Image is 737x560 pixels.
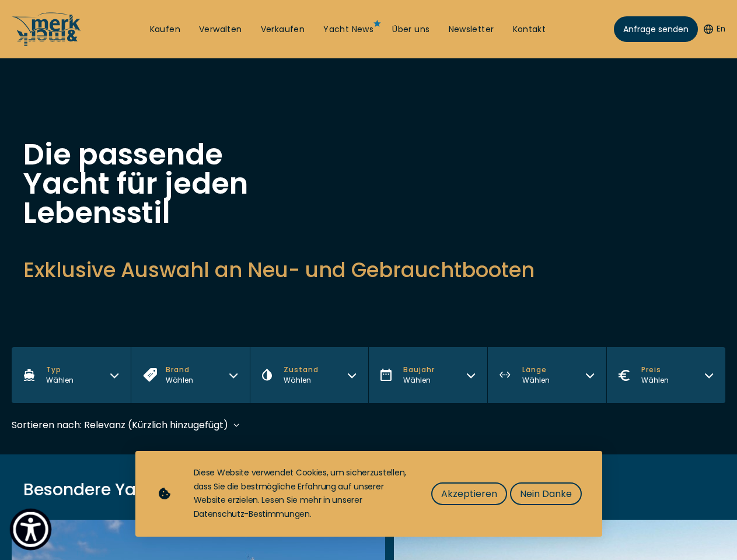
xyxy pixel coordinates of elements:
div: Wählen [522,375,550,386]
h2: Exklusive Auswahl an Neu- und Gebrauchtbooten [23,256,714,284]
a: Newsletter [449,24,494,36]
h1: Die passende Yacht für jeden Lebensstil [23,140,257,228]
a: Anfrage senden [614,16,698,42]
button: ZustandWählen [250,347,369,403]
div: Sortieren nach: Relevanz (Kürzlich hinzugefügt) [12,418,228,432]
div: Wählen [641,375,669,386]
a: Yacht News [323,24,373,36]
div: Wählen [166,375,193,386]
span: Zustand [284,365,319,375]
div: Wählen [46,375,74,386]
span: Preis [641,365,669,375]
button: BaujahrWählen [368,347,487,403]
button: Akzeptieren [431,482,507,505]
a: Kontakt [513,24,546,36]
button: Nein Danke [510,482,582,505]
button: PreisWählen [606,347,725,403]
span: Nein Danke [520,487,572,501]
button: En [704,23,725,35]
span: Typ [46,365,74,375]
div: Diese Website verwendet Cookies, um sicherzustellen, dass Sie die bestmögliche Erfahrung auf unse... [194,466,408,521]
a: Verkaufen [261,24,305,36]
span: Baujahr [403,365,435,375]
a: Kaufen [150,24,180,36]
div: Wählen [284,375,319,386]
button: LängeWählen [487,347,606,403]
span: Akzeptieren [441,487,497,501]
span: Länge [522,365,550,375]
span: Brand [166,365,193,375]
div: Wählen [403,375,435,386]
button: Show Accessibility Preferences [10,509,52,551]
a: Über uns [392,24,429,36]
button: TypWählen [12,347,131,403]
a: Verwalten [199,24,242,36]
a: Datenschutz-Bestimmungen [194,508,310,520]
button: BrandWählen [131,347,250,403]
span: Anfrage senden [623,23,689,36]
